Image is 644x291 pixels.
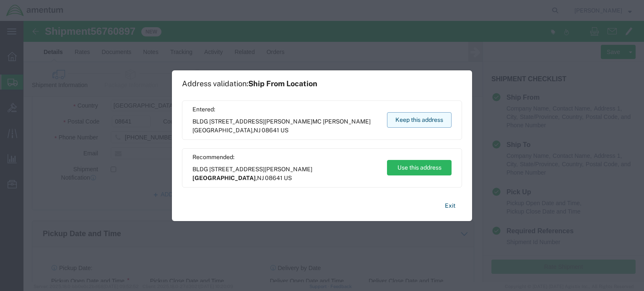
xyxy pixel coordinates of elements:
[254,127,260,134] span: NJ
[248,79,317,88] span: Ship From Location
[192,117,379,135] span: BLDG [STREET_ADDRESS][PERSON_NAME] ,
[387,112,452,128] button: Keep this address
[265,175,283,181] span: 08641
[262,127,279,134] span: 08641
[192,153,379,162] span: Recommended:
[182,79,317,88] h1: Address validation:
[192,105,379,114] span: Entered:
[284,175,292,181] span: US
[192,175,256,181] span: [GEOGRAPHIC_DATA]
[280,127,288,134] span: US
[257,175,264,181] span: NJ
[438,198,462,213] button: Exit
[192,118,371,134] span: MC [PERSON_NAME][GEOGRAPHIC_DATA]
[192,165,379,183] span: BLDG [STREET_ADDRESS][PERSON_NAME] ,
[387,160,452,175] button: Use this address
